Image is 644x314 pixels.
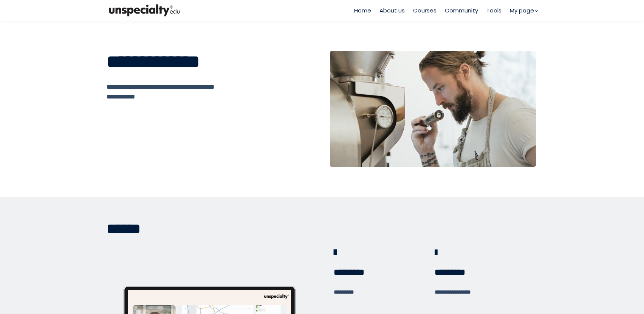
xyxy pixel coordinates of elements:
a: Home [354,6,371,15]
a: My page [510,6,537,15]
a: Tools [486,6,502,15]
a: About us [379,6,405,15]
span: My page [510,6,534,15]
a: Courses [413,6,437,15]
img: bc390a18feecddb333977e298b3a00a1.png [107,3,182,18]
a: Community [445,6,478,15]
